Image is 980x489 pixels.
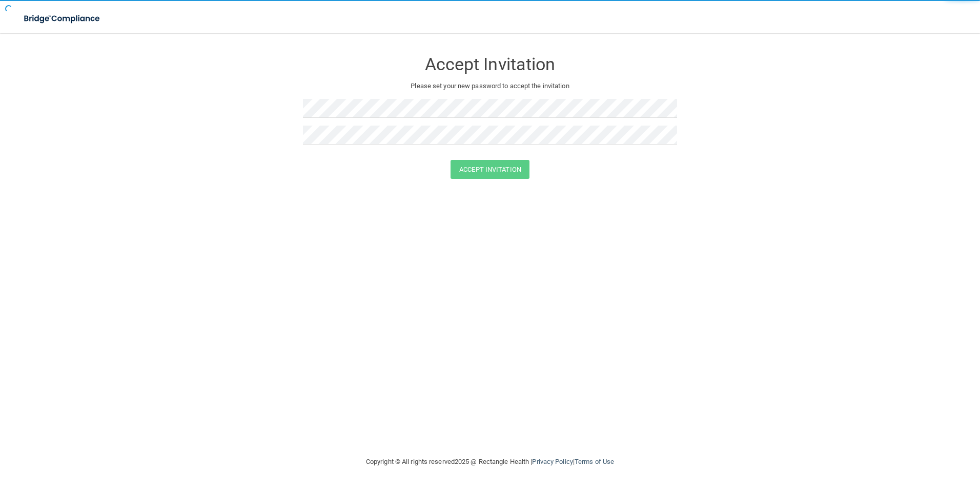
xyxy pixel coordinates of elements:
h3: Accept Invitation [303,55,677,74]
div: Copyright © All rights reserved 2025 @ Rectangle Health | | [303,445,677,478]
a: Terms of Use [575,458,614,465]
p: Please set your new password to accept the invitation [311,80,669,92]
button: Accept Invitation [451,160,529,179]
a: Privacy Policy [532,458,573,465]
img: bridge_compliance_login_screen.278c3ca4.svg [15,8,110,29]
